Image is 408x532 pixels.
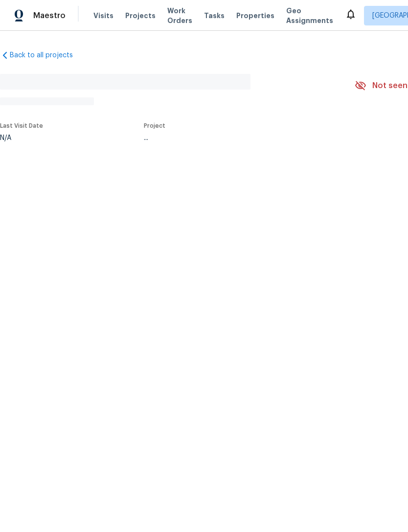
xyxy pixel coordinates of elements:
[144,123,165,129] span: Project
[204,12,225,19] span: Tasks
[33,11,66,21] span: Maestro
[125,11,156,21] span: Projects
[286,6,333,25] span: Geo Assignments
[167,6,192,25] span: Work Orders
[236,11,274,21] span: Properties
[144,135,332,141] div: ...
[93,11,113,21] span: Visits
